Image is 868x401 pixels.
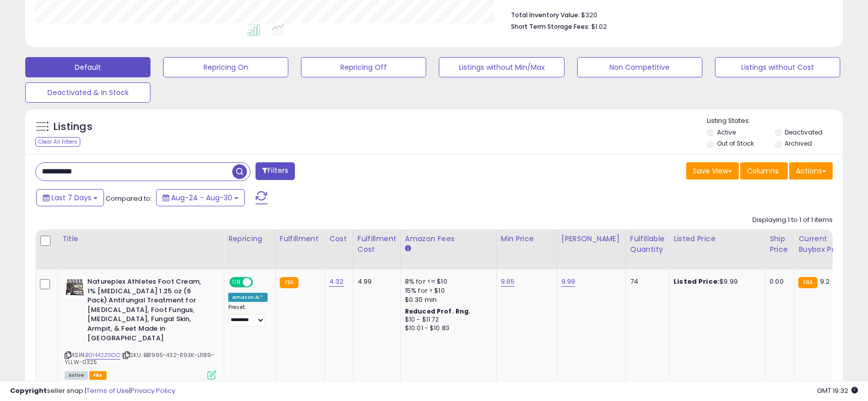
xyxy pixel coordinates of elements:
[511,22,590,31] b: Short Term Storage Fees:
[256,162,295,180] button: Filters
[405,277,489,286] div: 8% for <= $10
[405,316,489,324] div: $10 - $11.72
[820,277,830,286] span: 9.2
[36,189,104,206] button: Last 7 Days
[789,162,833,180] button: Actions
[35,137,80,147] div: Clear All Filters
[561,234,622,244] div: [PERSON_NAME]
[10,386,175,396] div: seller snap | |
[405,244,411,253] small: Amazon Fees.
[10,386,47,395] strong: Copyright
[717,128,736,137] label: Active
[329,277,344,287] a: 4.32
[171,193,232,203] span: Aug-24 - Aug-30
[280,234,321,244] div: Fulfillment
[630,277,661,286] div: 74
[686,162,739,180] button: Save View
[770,234,790,255] div: Ship Price
[674,277,757,286] div: $9.99
[752,215,833,225] div: Displaying 1 to 1 of 1 items
[630,234,665,255] div: Fulfillable Quantity
[561,277,576,287] a: 9.99
[674,234,761,244] div: Listed Price
[501,277,515,287] a: 9.65
[798,277,817,288] small: FBA
[405,286,489,295] div: 15% for > $10
[740,162,788,180] button: Columns
[65,277,85,297] img: 51mt74crKrL._SL40_.jpg
[251,278,268,287] span: OFF
[89,371,107,380] span: FBA
[87,277,210,345] b: Natureplex Athletes Foot Cream, 1% [MEDICAL_DATA] 1.25 oz (6 Pack) Antifungal Treatment for [MEDI...
[228,234,271,244] div: Repricing
[85,351,120,360] a: B01442ZGOO
[358,277,393,286] div: 4.99
[329,234,349,244] div: Cost
[511,11,580,19] b: Total Inventory Value:
[230,278,243,287] span: ON
[770,277,786,286] div: 0.00
[65,351,215,366] span: | SKU: BB1995-432-R93K-L1189-YLLW-0325
[405,234,492,244] div: Amazon Fees
[674,277,720,286] b: Listed Price:
[439,57,564,77] button: Listings without Min/Max
[280,277,298,288] small: FBA
[785,139,812,148] label: Archived
[405,295,489,304] div: $0.30 min
[54,120,92,134] h5: Listings
[358,234,396,255] div: Fulfillment Cost
[52,193,91,203] span: Last 7 Days
[501,234,553,244] div: Min Price
[65,277,216,378] div: ASIN:
[405,324,489,333] div: $10.01 - $10.83
[715,57,840,77] button: Listings without Cost
[25,57,150,77] button: Default
[785,128,823,137] label: Deactivated
[86,386,129,395] a: Terms of Use
[591,22,607,31] span: $1.02
[65,371,88,380] span: All listings currently available for purchase on Amazon
[301,57,426,77] button: Repricing Off
[156,189,245,206] button: Aug-24 - Aug-30
[25,82,150,103] button: Deactivated & In Stock
[707,116,843,126] p: Listing States:
[817,386,858,395] span: 2025-09-8 19:32 GMT
[717,139,754,148] label: Out of Stock
[405,307,471,316] b: Reduced Prof. Rng.
[228,304,268,327] div: Preset:
[163,57,288,77] button: Repricing On
[228,293,268,302] div: Amazon AI *
[511,8,825,20] li: $320
[62,234,220,244] div: Title
[747,166,779,176] span: Columns
[798,234,850,255] div: Current Buybox Price
[131,386,175,395] a: Privacy Policy
[577,57,702,77] button: Non Competitive
[106,194,152,203] span: Compared to:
